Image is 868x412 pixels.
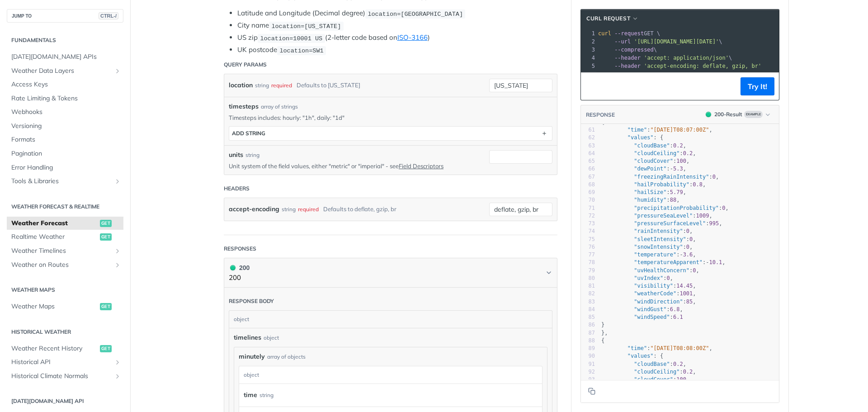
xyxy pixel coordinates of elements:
span: 0.2 [683,150,693,156]
button: Show subpages for Weather Data Layers [114,67,121,75]
a: Weather Forecastget [7,217,123,230]
span: : , [601,306,683,313]
div: 89 [581,345,595,352]
span: 100 [676,376,686,383]
button: Show subpages for Historical Climate Normals [114,373,121,380]
div: object [229,311,550,328]
span: 200 [230,265,236,270]
span: "dewPoint" [634,166,666,172]
a: Field Descriptors [399,162,443,170]
div: string [245,151,259,159]
div: object [264,334,279,342]
span: Realtime Weather [11,232,98,242]
label: accept-encoding [229,203,279,216]
div: required [271,79,292,92]
span: "cloudBase" [634,142,670,149]
div: 2 [581,38,596,46]
span: : , [601,189,686,195]
li: US zip (2-letter code based on ) [237,33,557,43]
span: get [100,233,112,241]
span: Webhooks [11,108,121,117]
div: 82 [581,290,595,298]
div: 200 [229,263,250,273]
div: Query Params [224,61,267,69]
span: "[DATE]T08:08:00Z" [650,345,709,351]
span: 5.3 [673,166,683,172]
span: "cloudCeiling" [634,150,679,156]
span: - [679,251,683,258]
span: "temperature" [634,251,676,258]
button: Show subpages for Historical API [114,359,121,366]
div: ADD string [232,130,265,137]
div: Response body [229,297,274,305]
span: : , [601,220,722,227]
a: Historical APIShow subpages for Historical API [7,355,123,369]
a: ISO-3166 [397,33,428,42]
div: Headers [224,185,250,193]
span: GET \ [598,30,660,37]
span: location=10001 US [260,35,322,42]
span: { [601,119,604,125]
span: "snowIntensity" [634,244,683,250]
div: 83 [581,298,595,306]
div: 88 [581,337,595,345]
button: JUMP TOCTRL-/ [7,9,123,23]
span: Error Handling [11,163,121,172]
a: Weather Recent Historyget [7,342,123,355]
span: \ [598,38,722,45]
span: - [670,166,673,172]
span: get [100,345,112,352]
span: : [601,314,683,320]
span: "sleetIntensity" [634,236,686,242]
div: 64 [581,150,595,157]
span: "uvHealthConcern" [634,267,689,274]
span: : , [601,213,712,219]
div: Defaults to deflate, gzip, br [323,203,396,216]
span: : , [601,174,719,180]
span: CTRL-/ [99,12,118,19]
a: Weather Data LayersShow subpages for Weather Data Layers [7,64,123,78]
span: } [601,322,604,328]
div: 79 [581,267,595,275]
span: Pagination [11,149,121,158]
span: Tools & Libraries [11,177,112,186]
div: 73 [581,220,595,227]
div: 4 [581,54,596,62]
div: 1 [581,29,596,38]
span: "windGust" [634,306,666,313]
span: "visibility" [634,283,673,289]
span: [DATE][DOMAIN_NAME] APIs [11,52,121,62]
div: array of strings [261,103,298,111]
span: 100 [676,158,686,164]
a: Formats [7,133,123,147]
span: : , [601,251,696,258]
div: 62 [581,134,595,142]
span: "weatherCode" [634,290,676,297]
span: "hailSize" [634,189,666,195]
span: "[DATE]T08:07:00Z" [650,127,709,133]
span: location=[US_STATE] [271,23,341,29]
div: 77 [581,251,595,259]
span: Historical Climate Normals [11,372,112,381]
div: object [239,366,540,384]
li: Latitude and Longitude (Decimal degree) [237,8,557,19]
button: Copy to clipboard [585,80,598,93]
span: 88 [670,197,676,203]
div: 69 [581,189,595,196]
span: : , [601,236,696,242]
span: }, [601,330,608,336]
span: 0 [686,244,689,250]
span: : , [601,298,696,305]
span: 'accept: application/json' [644,55,729,61]
span: : , [601,376,689,383]
span: { [601,337,604,344]
a: [DATE][DOMAIN_NAME] APIs [7,50,123,64]
span: 0.2 [673,142,683,149]
h2: Historical Weather [7,328,123,336]
div: 63 [581,142,595,150]
span: : , [601,127,712,133]
div: 72 [581,212,595,220]
span: 1001 [679,290,693,297]
span: Weather Timelines [11,246,112,256]
div: 3 [581,46,596,54]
